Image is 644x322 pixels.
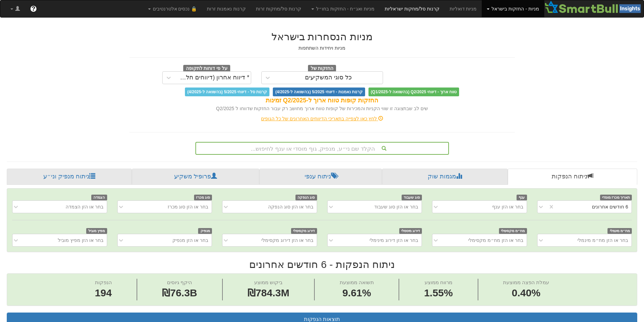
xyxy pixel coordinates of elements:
[162,287,197,298] span: ₪76.3B
[185,88,269,96] span: קרנות סל - דיווחי 5/2025 (בהשוואה ל-4/2025)
[503,286,549,300] span: 0.40%
[600,195,632,200] span: תאריך מכרז מוסדי
[58,237,103,244] div: בחר או הזן מפיץ מוביל
[7,169,132,185] a: ניתוח מנפיק וני״ע
[95,279,112,285] span: הנפקות
[424,286,453,300] span: 1.55%
[308,65,336,72] span: החזקות של
[305,74,352,81] div: כל סוגי המשקיעים
[198,228,212,234] span: מנפיק
[369,237,418,244] div: בחר או הזן דירוג מינימלי
[91,195,107,200] span: הצמדה
[503,279,549,285] span: עמלת הפצה ממוצעת
[202,0,251,17] a: קרנות נאמנות זרות
[295,195,317,200] span: סוג הנפקה
[268,203,313,210] div: בחר או הזן סוג הנפקה
[183,65,230,72] span: על פי דוחות לתקופה
[402,195,422,200] span: סוג שעבוד
[374,203,418,210] div: בחר או הזן סוג שעבוד
[25,0,42,17] a: ?
[66,203,103,210] div: בחר או הזן הצמדה
[7,259,637,270] h2: ניתוח הנפקות - 6 חודשים אחרונים
[517,195,527,200] span: ענף
[254,279,283,285] span: ביקוש ממוצע
[196,143,448,154] div: הקלד שם ני״ע, מנפיק, גוף מוסדי או ענף לחיפוש...
[172,237,208,244] div: בחר או הזן מנפיק
[607,228,632,234] span: מח״מ מינמלי
[129,105,515,112] div: שים לב שבתצוגה זו שווי הקניות והמכירות של קופות טווח ארוך מחושב רק עבור החזקות שדווחו ל Q2/2025
[482,0,544,17] a: מניות - החזקות בישראל
[380,0,445,17] a: קרנות סל/מחקות ישראליות
[194,195,212,200] span: סוג מכרז
[132,169,259,185] a: פרופיל משקיע
[445,0,482,17] a: מניות דואליות
[247,287,289,298] span: ₪784.3M
[261,237,313,244] div: בחר או הזן דירוג מקסימלי
[124,115,520,122] div: לחץ כאן לצפייה בתאריכי הדיווחים האחרונים של כל הגופים
[508,169,637,185] a: ניתוח הנפקות
[291,228,317,234] span: דירוג מקסימלי
[129,31,515,42] h2: מניות הנסחרות בישראל
[468,237,523,244] div: בחר או הזן מח״מ מקסימלי
[129,96,515,105] div: החזקות קופות טווח ארוך ל-Q2/2025 זמינות
[592,203,628,210] div: 6 חודשים אחרונים
[382,169,507,185] a: מגמות שוק
[306,0,380,17] a: מניות ואג״ח - החזקות בחו״ל
[577,237,628,244] div: בחר או הזן מח״מ מינמלי
[31,5,35,12] span: ?
[86,228,107,234] span: מפיץ מוביל
[143,0,202,17] a: 🔒 נכסים אלטרנטיבים
[399,228,422,234] span: דירוג מינימלי
[273,88,365,96] span: קרנות נאמנות - דיווחי 5/2025 (בהשוואה ל-4/2025)
[368,88,459,96] span: טווח ארוך - דיווחי Q2/2025 (בהשוואה ל-Q1/2025)
[340,286,374,300] span: 9.61%
[251,0,306,17] a: קרנות סל/מחקות זרות
[492,203,523,210] div: בחר או הזן ענף
[167,279,192,285] span: היקף גיוסים
[129,46,515,51] h5: מניות ויחידות השתתפות
[259,169,382,185] a: ניתוח ענפי
[95,286,112,300] span: 194
[425,279,452,285] span: מרווח ממוצע
[544,0,644,14] img: Smartbull
[168,203,209,210] div: בחר או הזן סוג מכרז
[340,279,374,285] span: תשואה ממוצעת
[499,228,527,234] span: מח״מ מקסימלי
[176,74,249,81] div: * דיווח אחרון (דיווחים חלקיים)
